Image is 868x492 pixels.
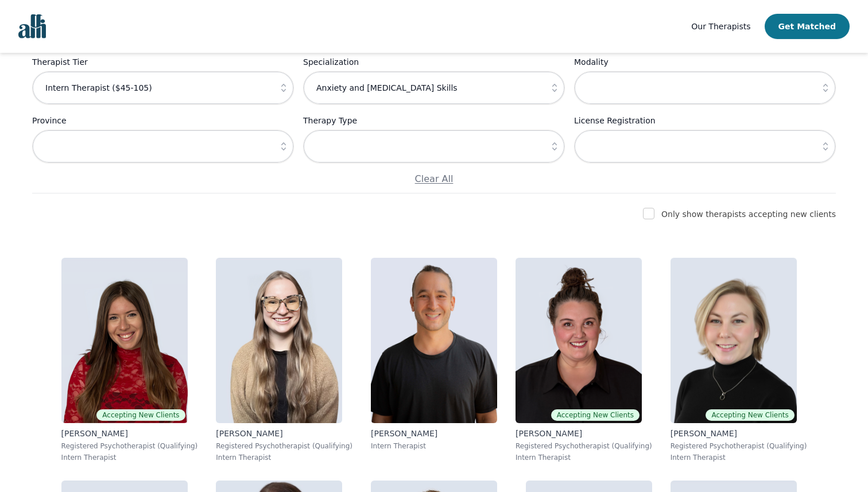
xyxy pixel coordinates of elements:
[61,441,198,451] p: Registered Psychotherapist (Qualifying)
[61,428,198,439] p: [PERSON_NAME]
[765,14,850,39] button: Get Matched
[574,114,836,127] label: License Registration
[671,258,797,423] img: Jocelyn_Crawford
[216,428,352,439] p: [PERSON_NAME]
[207,249,362,471] a: Faith_Woodley[PERSON_NAME]Registered Psychotherapist (Qualifying)Intern Therapist
[303,114,565,127] label: Therapy Type
[551,409,640,421] span: Accepting New Clients
[691,20,750,33] a: Our Therapists
[516,428,652,439] p: [PERSON_NAME]
[516,453,652,462] p: Intern Therapist
[216,453,352,462] p: Intern Therapist
[371,258,497,423] img: Kavon_Banejad
[32,55,294,69] label: Therapist Tier
[52,249,207,471] a: Alisha_LevineAccepting New Clients[PERSON_NAME]Registered Psychotherapist (Qualifying)Intern Ther...
[706,409,794,421] span: Accepting New Clients
[371,441,497,451] p: Intern Therapist
[691,22,750,31] span: Our Therapists
[32,114,294,127] label: Province
[516,441,652,451] p: Registered Psychotherapist (Qualifying)
[216,441,352,451] p: Registered Psychotherapist (Qualifying)
[516,258,642,423] img: Janelle_Rushton
[574,55,836,69] label: Modality
[661,210,836,219] label: Only show therapists accepting new clients
[216,258,342,423] img: Faith_Woodley
[61,258,188,423] img: Alisha_Levine
[61,453,198,462] p: Intern Therapist
[371,428,497,439] p: [PERSON_NAME]
[362,249,506,471] a: Kavon_Banejad[PERSON_NAME]Intern Therapist
[96,409,185,421] span: Accepting New Clients
[32,172,836,186] p: Clear All
[661,249,816,471] a: Jocelyn_CrawfordAccepting New Clients[PERSON_NAME]Registered Psychotherapist (Qualifying)Intern T...
[303,55,565,69] label: Specialization
[671,428,807,439] p: [PERSON_NAME]
[506,249,661,471] a: Janelle_RushtonAccepting New Clients[PERSON_NAME]Registered Psychotherapist (Qualifying)Intern Th...
[671,441,807,451] p: Registered Psychotherapist (Qualifying)
[671,453,807,462] p: Intern Therapist
[18,14,46,38] img: alli logo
